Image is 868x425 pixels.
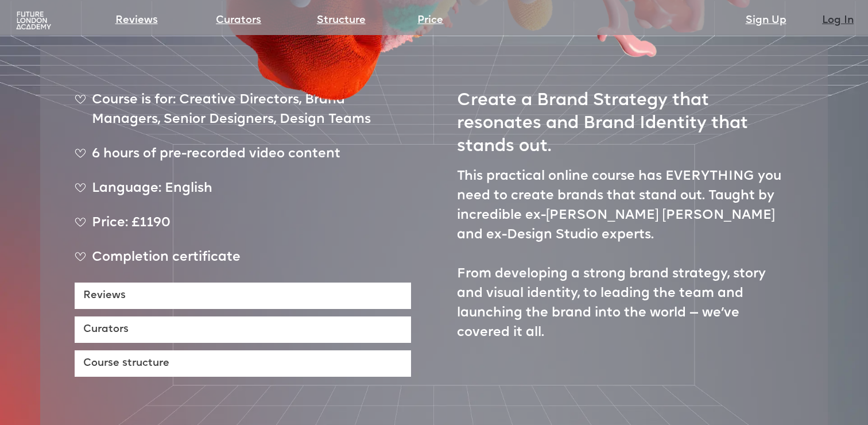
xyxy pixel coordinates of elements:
[75,283,411,309] a: Reviews
[75,179,411,208] div: Language: English
[746,13,786,29] a: Sign Up
[417,13,443,29] a: Price
[457,79,793,159] h2: Create a Brand Strategy that resonates and Brand Identity that stands out.
[457,167,793,343] p: This practical online course has EVERYTHING you need to create brands that stand out. Taught by i...
[216,13,261,29] a: Curators
[75,316,411,343] a: Curators
[75,350,411,377] a: Course structure
[115,13,158,29] a: Reviews
[822,13,854,29] a: Log In
[317,13,366,29] a: Structure
[75,91,411,139] div: Course is for: Creative Directors, Brand Managers, Senior Designers, Design Teams
[75,248,411,277] div: Completion certificate
[75,214,411,242] div: Price: £1190
[75,145,411,173] div: 6 hours of pre-recorded video content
